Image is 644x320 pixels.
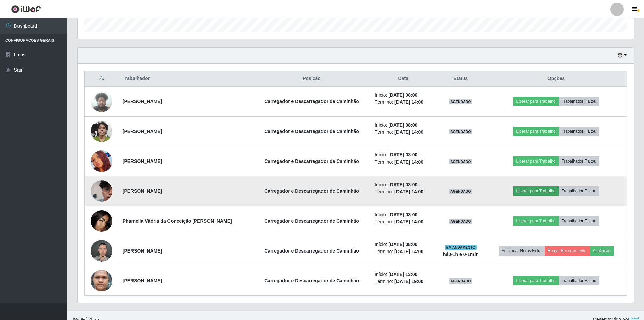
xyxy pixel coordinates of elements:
strong: [PERSON_NAME] [123,158,162,164]
strong: [PERSON_NAME] [123,248,162,254]
button: Liberar para Trabalho [513,276,559,285]
strong: [PERSON_NAME] [123,278,162,283]
img: 1749149252498.jpeg [91,210,112,232]
img: 1751749413305.jpeg [91,117,112,145]
time: [DATE] 08:00 [388,182,417,187]
time: [DATE] 08:00 [388,242,417,247]
time: [DATE] 08:00 [388,92,417,98]
button: Forçar Encerramento [545,246,590,256]
strong: Carregador e Descarregador de Caminhão [264,248,359,254]
time: [DATE] 13:00 [388,272,417,277]
button: Trabalhador Faltou [559,156,599,166]
button: Liberar para Trabalho [513,127,559,136]
li: Término: [375,188,432,195]
time: [DATE] 14:00 [394,219,423,224]
strong: Carregador e Descarregador de Caminhão [264,158,359,164]
span: AGENDADO [449,99,472,104]
span: AGENDADO [449,129,472,134]
strong: Carregador e Descarregador de Caminhão [264,218,359,224]
strong: Carregador e Descarregador de Caminhão [264,188,359,194]
time: [DATE] 08:00 [388,212,417,217]
span: AGENDADO [449,278,472,284]
strong: Carregador e Descarregador de Caminhão [264,278,359,283]
span: EM ANDAMENTO [445,245,477,250]
li: Início: [375,241,432,248]
time: [DATE] 19:00 [394,279,423,284]
th: Posição [253,71,371,87]
li: Término: [375,278,432,285]
button: Trabalhador Faltou [559,97,599,106]
span: AGENDADO [449,189,472,194]
li: Início: [375,271,432,278]
button: Liberar para Trabalho [513,186,559,196]
strong: [PERSON_NAME] [123,188,162,194]
strong: [PERSON_NAME] [123,129,162,134]
img: 1748622275930.jpeg [91,87,112,116]
li: Início: [375,151,432,158]
li: Início: [375,211,432,218]
button: Liberar para Trabalho [513,97,559,106]
li: Término: [375,158,432,166]
th: Opções [486,71,627,87]
li: Início: [375,181,432,188]
time: [DATE] 08:00 [388,122,417,128]
time: [DATE] 14:00 [394,159,423,165]
time: [DATE] 14:00 [394,129,423,135]
button: Trabalhador Faltou [559,127,599,136]
button: Avaliação [590,246,614,256]
strong: Carregador e Descarregador de Caminhão [264,99,359,104]
strong: [PERSON_NAME] [123,99,162,104]
img: CoreUI Logo [11,5,41,13]
time: [DATE] 14:00 [394,189,423,194]
li: Início: [375,92,432,99]
strong: Phamella Vitória da Conceição [PERSON_NAME] [123,218,232,224]
strong: há 0-1 h e 0-1 min [443,252,479,257]
span: AGENDADO [449,159,472,164]
img: 1756600974118.jpeg [91,150,112,172]
li: Término: [375,248,432,255]
button: Liberar para Trabalho [513,216,559,226]
th: Status [436,71,486,87]
li: Término: [375,99,432,106]
span: AGENDADO [449,219,472,224]
li: Término: [375,218,432,225]
img: 1757951342814.jpeg [91,236,112,265]
button: Liberar para Trabalho [513,156,559,166]
button: Adicionar Horas Extra [499,246,545,256]
button: Trabalhador Faltou [559,216,599,226]
li: Início: [375,122,432,129]
button: Trabalhador Faltou [559,186,599,196]
img: 1746651422933.jpeg [91,177,112,205]
strong: Carregador e Descarregador de Caminhão [264,129,359,134]
img: 1753220579080.jpeg [91,259,112,303]
th: Data [371,71,436,87]
time: [DATE] 14:00 [394,249,423,254]
time: [DATE] 08:00 [388,152,417,157]
th: Trabalhador [119,71,253,87]
time: [DATE] 14:00 [394,99,423,105]
li: Término: [375,129,432,136]
button: Trabalhador Faltou [559,276,599,285]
